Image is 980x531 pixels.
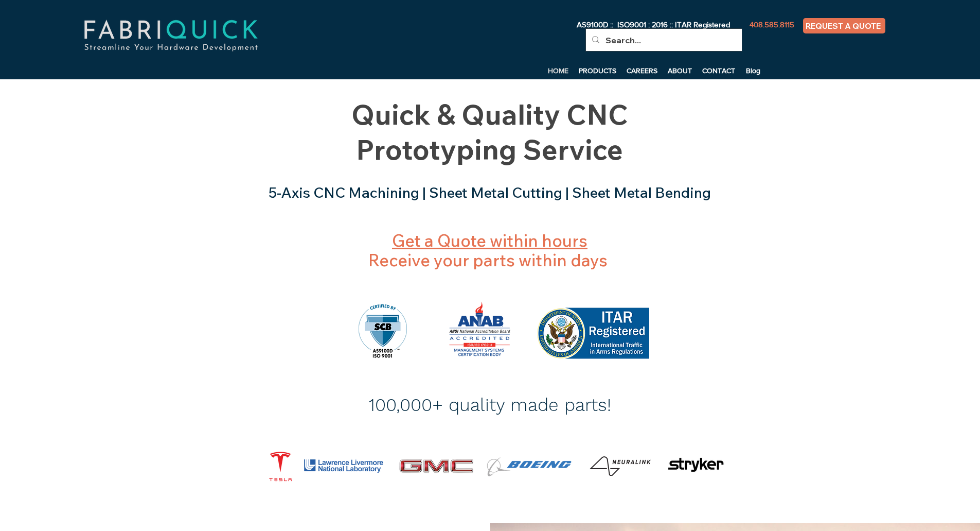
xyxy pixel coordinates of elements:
[741,63,765,78] a: Blog
[485,455,574,478] img: 58ee8d113545163ec1942cd3.png
[621,63,663,78] a: CAREERS
[538,307,649,359] img: ITAR Registered.png
[368,230,608,270] span: Receive your parts within days
[697,63,741,78] a: CONTACT
[605,29,720,52] input: Search...
[406,63,765,78] nav: Site
[543,63,574,78] a: HOME
[46,8,295,63] img: fabriquick-logo-colors-adjusted.png
[660,441,732,489] img: Stryker_Corporation-Logo.wine.png
[697,63,740,78] p: CONTACT
[445,299,515,359] img: ANAB-MS-CB-3C.png
[750,20,794,29] span: 408.585.8115
[574,63,621,78] a: PRODUCTS
[806,21,881,31] span: REQUEST A QUOTE
[269,183,711,201] span: 5-Axis CNC Machining | Sheet Metal Cutting | Sheet Metal Bending
[351,97,628,167] span: Quick & Quality CNC Prototyping Service
[392,230,587,251] a: Get a Quote within hours
[394,454,478,478] img: gmc-logo.png
[577,20,730,29] span: AS9100D :: ISO9001 : 2016 :: ITAR Registered
[304,458,384,474] img: LLNL-logo.png
[803,18,885,33] a: REQUEST A QUOTE
[368,394,611,416] span: 100,000+ quality made parts!
[590,456,651,476] img: Neuralink_Logo.png
[663,63,697,78] a: ABOUT
[247,444,313,488] img: Tesla,_Inc.-Logo.wine.png
[359,304,407,359] img: AS9100D and ISO 9001 Mark.png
